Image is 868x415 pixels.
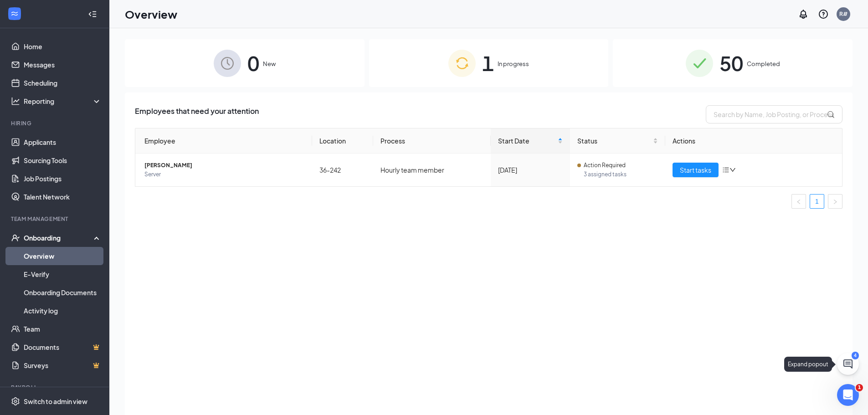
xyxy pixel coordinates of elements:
[828,194,842,209] button: right
[125,6,177,22] h1: Overview
[144,161,305,170] span: [PERSON_NAME]
[24,302,102,320] a: Activity log
[24,233,94,242] div: Onboarding
[24,247,102,265] a: Overview
[796,199,801,205] span: left
[312,154,374,186] td: 36-242
[791,194,806,209] button: left
[11,97,20,106] svg: Analysis
[24,283,102,302] a: Onboarding Documents
[24,188,102,206] a: Talent Network
[24,37,102,56] a: Home
[498,59,529,68] span: In progress
[24,151,102,169] a: Sourcing Tools
[24,56,102,74] a: Messages
[24,74,102,92] a: Scheduling
[24,169,102,188] a: Job Postings
[828,194,842,209] li: Next Page
[673,163,719,177] button: Start tasks
[24,265,102,283] a: E-Verify
[312,128,374,154] th: Location
[856,384,863,391] span: 1
[810,195,824,208] a: 1
[11,233,20,242] svg: UserCheck
[570,128,666,154] th: Status
[482,47,494,79] span: 1
[665,128,842,154] th: Actions
[577,136,652,146] span: Status
[810,194,824,209] li: 1
[11,384,100,391] div: Payroll
[852,352,859,359] div: 4
[722,166,729,174] span: bars
[11,215,100,223] div: Team Management
[832,199,838,205] span: right
[373,128,491,154] th: Process
[798,9,809,20] svg: Notifications
[135,105,259,123] span: Employees that need your attention
[24,97,102,106] div: Reporting
[24,356,102,374] a: SurveysCrown
[373,154,491,186] td: Hourly team member
[24,133,102,151] a: Applicants
[729,167,736,173] span: down
[24,397,87,406] div: Switch to admin view
[10,9,19,18] svg: WorkstreamLogo
[11,119,100,127] div: Hiring
[144,170,305,179] span: Server
[842,359,853,369] svg: ChatActive
[784,357,832,372] div: Expand popout
[135,128,312,154] th: Employee
[584,170,658,179] span: 3 assigned tasks
[747,59,780,68] span: Completed
[719,47,743,79] span: 50
[706,105,842,123] input: Search by Name, Job Posting, or Process
[263,59,276,68] span: New
[837,384,859,406] iframe: Intercom live chat
[791,194,806,209] li: Previous Page
[584,161,626,170] span: Action Required
[24,338,102,356] a: DocumentsCrown
[837,353,859,375] button: ChatActive
[88,10,97,19] svg: Collapse
[24,320,102,338] a: Team
[247,47,259,79] span: 0
[680,165,711,175] span: Start tasks
[818,9,829,20] svg: QuestionInfo
[498,165,563,175] div: [DATE]
[11,397,20,406] svg: Settings
[498,136,556,146] span: Start Date
[839,10,847,18] div: R#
